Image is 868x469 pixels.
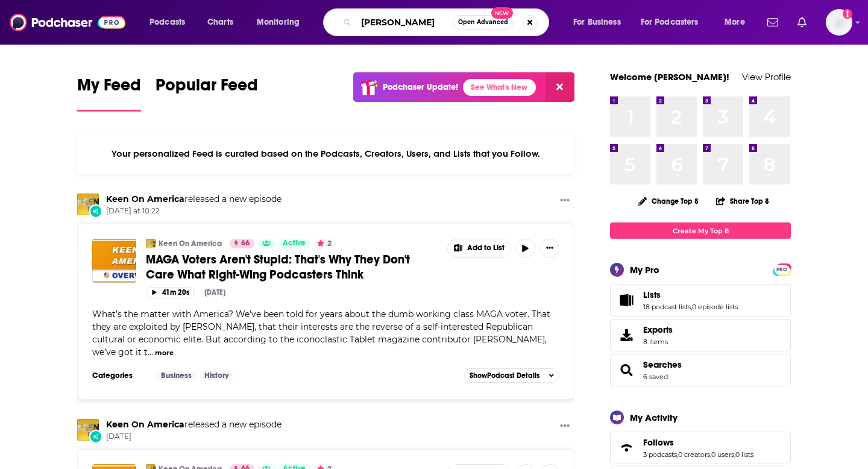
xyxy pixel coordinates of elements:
[614,292,638,309] a: Lists
[448,239,511,257] button: Show More Button
[742,71,791,83] a: View Profile
[610,71,729,83] a: Welcome [PERSON_NAME]!
[715,189,770,213] button: Share Top 8
[614,439,638,456] a: Follows
[149,14,185,31] span: Podcasts
[156,75,258,112] a: Popular Feed
[106,432,281,442] span: [DATE]
[633,13,716,32] button: open menu
[826,9,852,36] span: Logged in as megcassidy
[630,412,678,423] div: My Activity
[159,239,222,248] a: Keen On America
[643,338,673,346] span: 8 items
[106,194,281,205] h3: released a new episode
[643,359,682,370] a: Searches
[106,419,184,430] a: Keen On America
[335,8,561,36] div: Search podcasts, credits, & more...
[610,432,791,464] span: Follows
[356,13,453,32] input: Search podcasts, credits, & more...
[106,419,281,430] h3: released a new episode
[453,15,514,30] button: Open AdvancedNew
[573,14,621,31] span: For Business
[204,288,225,297] div: [DATE]
[710,450,711,459] span: ,
[610,354,791,386] span: Searches
[283,238,306,250] span: Active
[691,303,692,311] span: ,
[230,239,254,248] a: 66
[610,319,791,351] a: Exports
[146,252,439,282] a: MAGA Voters Aren't Stupid: That's Why They Don't Care What Right-Wing Podcasters Think
[555,419,574,434] button: Show More Button
[77,419,99,441] img: Keen On America
[678,450,710,459] a: 0 creators
[555,194,574,209] button: Show More Button
[278,239,310,248] a: Active
[614,362,638,379] a: Searches
[641,14,699,31] span: For Podcasters
[156,75,258,102] span: Popular Feed
[775,265,789,274] a: PRO
[141,13,201,32] button: open menu
[643,437,674,448] span: Follows
[467,244,505,253] span: Add to List
[711,450,734,459] a: 0 users
[92,239,136,283] a: MAGA Voters Aren't Stupid: That's Why They Don't Care What Right-Wing Podcasters Think
[200,13,241,32] a: Charts
[464,368,559,383] button: ShowPodcast Details
[77,133,574,174] div: Your personalized Feed is curated based on the Podcasts, Creators, Users, and Lists that you Follow.
[610,222,791,239] a: Create My Top 8
[643,450,677,459] a: 3 podcasts
[610,284,791,316] span: Lists
[843,9,852,19] svg: Add a profile image
[643,289,661,300] span: Lists
[89,430,102,443] div: New Episode
[257,14,300,31] span: Monitoring
[826,9,852,36] button: Show profile menu
[677,450,678,459] span: ,
[463,79,536,96] a: See What's New
[734,450,735,459] span: ,
[200,371,233,380] a: History
[89,204,102,218] div: New Episode
[92,309,550,357] span: What’s the matter with America? We’ve been told for years about the dumb working class MAGA voter...
[156,371,197,380] a: Business
[77,194,99,215] img: Keen On America
[692,303,738,311] a: 0 episode lists
[146,252,410,282] span: MAGA Voters Aren't Stupid: That's Why They Don't Care What Right-Wing Podcasters Think
[146,287,195,298] button: 41m 20s
[775,265,789,274] span: PRO
[643,289,738,300] a: Lists
[92,371,146,380] h3: Categories
[643,437,753,448] a: Follows
[10,11,125,34] img: Podchaser - Follow, Share and Rate Podcasts
[763,12,783,33] a: Show notifications dropdown
[148,347,153,357] span: ...
[106,194,184,204] a: Keen On America
[313,239,335,248] button: 2
[491,7,513,19] span: New
[77,75,141,112] a: My Feed
[725,14,745,31] span: More
[458,19,508,25] span: Open Advanced
[383,82,458,92] p: Podchaser Update!
[643,373,668,381] a: 6 saved
[106,206,281,216] span: [DATE] at 10:22
[77,75,141,102] span: My Feed
[643,303,691,311] a: 18 podcast lists
[826,9,852,36] img: User Profile
[643,324,673,335] span: Exports
[631,194,706,209] button: Change Top 8
[241,238,250,250] span: 66
[735,450,753,459] a: 0 lists
[630,264,659,275] div: My Pro
[793,12,811,33] a: Show notifications dropdown
[540,239,559,258] button: Show More Button
[614,327,638,344] span: Exports
[146,239,156,248] img: Keen On America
